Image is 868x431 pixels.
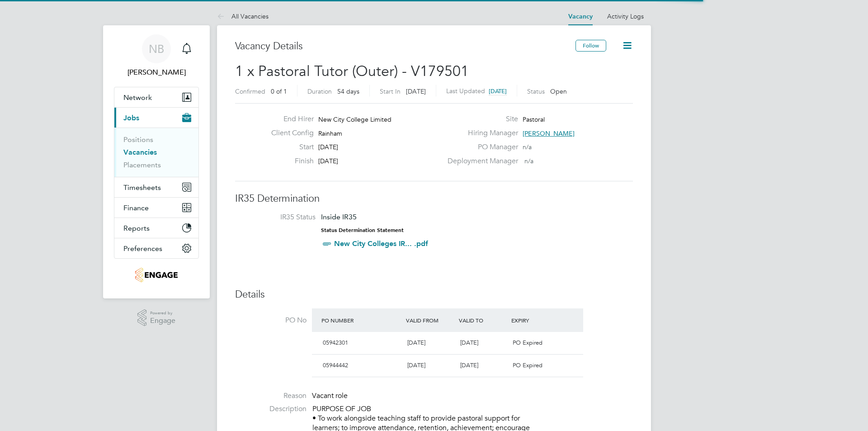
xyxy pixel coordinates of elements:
label: Confirmed [235,87,265,95]
span: [DATE] [318,157,338,165]
button: Timesheets [114,177,198,197]
span: 54 days [337,87,359,95]
h3: IR35 Determination [235,192,633,205]
div: Valid To [457,312,509,328]
label: Site [442,114,518,124]
span: Jobs [123,114,139,122]
span: n/a [524,157,533,165]
span: Open [550,87,567,95]
a: Vacancies [123,148,157,156]
label: Start In [380,87,401,95]
span: PO Expired [513,361,542,369]
span: Vacant role [312,391,348,400]
button: Finance [114,198,198,218]
span: [DATE] [460,339,478,346]
a: Powered byEngage [137,309,176,327]
span: PO Expired [513,339,542,346]
div: Expiry [509,312,562,328]
span: [DATE] [407,339,425,346]
div: Jobs [114,128,198,177]
a: All Vacancies [217,12,269,20]
span: Finance [123,204,149,212]
nav: Main navigation [103,25,210,298]
a: Placements [123,161,161,169]
label: Reason [235,391,307,401]
span: Powered by [150,309,175,317]
span: n/a [523,143,532,151]
span: Engage [150,317,175,325]
span: [DATE] [406,87,426,95]
label: Start [264,142,314,152]
label: Status [527,87,545,95]
span: Timesheets [123,183,161,192]
a: New City Colleges IR... .pdf [334,239,428,248]
a: Positions [123,135,153,144]
button: Network [114,87,198,107]
span: Nick Briant [114,67,199,78]
span: 0 of 1 [271,87,287,95]
a: Vacancy [568,13,593,20]
button: Jobs [114,108,198,128]
label: PO Manager [442,142,518,152]
label: IR35 Status [244,213,316,222]
label: Last Updated [446,87,485,95]
span: Preferences [123,244,162,253]
img: jambo-logo-retina.png [135,268,177,282]
button: Follow [576,40,606,52]
span: Pastoral [523,115,545,123]
span: [DATE] [407,361,425,369]
span: [PERSON_NAME] [523,129,575,137]
span: [DATE] [489,87,507,95]
span: Reports [123,224,150,232]
h3: Details [235,288,633,301]
label: Duration [307,87,332,95]
label: End Hirer [264,114,314,124]
label: Client Config [264,128,314,138]
span: NB [149,43,164,55]
span: New City College Limited [318,115,392,123]
span: 05942301 [323,339,348,346]
span: Network [123,93,152,102]
button: Reports [114,218,198,238]
strong: Status Determination Statement [321,227,404,233]
label: Description [235,404,307,414]
a: Activity Logs [607,12,644,20]
div: PO Number [319,312,404,328]
span: Inside IR35 [321,213,357,221]
label: Deployment Manager [442,156,518,166]
a: Go to home page [114,268,199,282]
h3: Vacancy Details [235,40,576,53]
label: PO No [235,316,307,325]
span: 05944442 [323,361,348,369]
div: Valid From [404,312,457,328]
span: [DATE] [460,361,478,369]
label: Hiring Manager [442,128,518,138]
span: [DATE] [318,143,338,151]
a: NB[PERSON_NAME] [114,34,199,78]
span: Rainham [318,129,342,137]
span: 1 x Pastoral Tutor (Outer) - V179501 [235,62,469,80]
button: Preferences [114,238,198,258]
label: Finish [264,156,314,166]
